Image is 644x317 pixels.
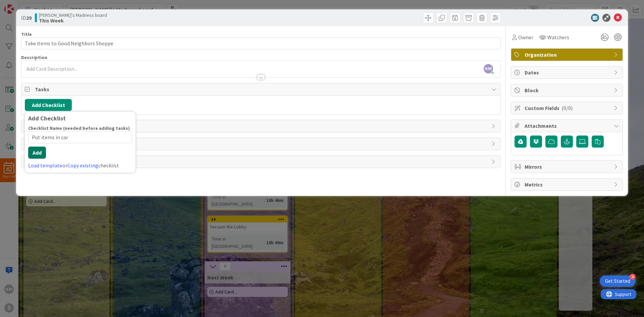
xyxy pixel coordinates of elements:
span: Watchers [547,33,569,41]
span: Block [525,86,610,94]
button: Add [28,147,46,159]
a: Copy existing [67,162,98,169]
div: Open Get Started checklist, remaining modules: 4 [600,275,636,287]
span: Metrics [525,180,610,189]
span: Attachments [525,122,610,130]
b: 29 [26,14,32,21]
span: Mirrors [525,163,610,171]
span: History [35,158,488,166]
span: Comments [35,140,488,148]
span: ID [21,14,32,22]
span: Description [21,54,47,60]
input: type card name here... [21,37,500,49]
div: Add Checklist [28,115,132,122]
span: Tasks [35,85,488,93]
span: Custom Fields [525,104,610,112]
span: Owner [518,33,533,41]
div: 4 [630,274,636,280]
span: ( 0/0 ) [561,105,573,111]
b: This Week [39,18,107,23]
span: Support [14,1,31,9]
div: Get Started [605,278,630,284]
div: or checklist [28,161,132,169]
span: KM [484,64,493,73]
span: Organization [525,51,610,59]
label: Checklist Name (needed before adding tasks) [28,125,130,131]
label: Title [21,31,32,37]
span: Links [35,122,488,130]
span: Dates [525,68,610,76]
button: Add Checklist [25,99,72,111]
span: [PERSON_NAME]'s Madness board [39,12,107,18]
a: Load template [28,162,62,169]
